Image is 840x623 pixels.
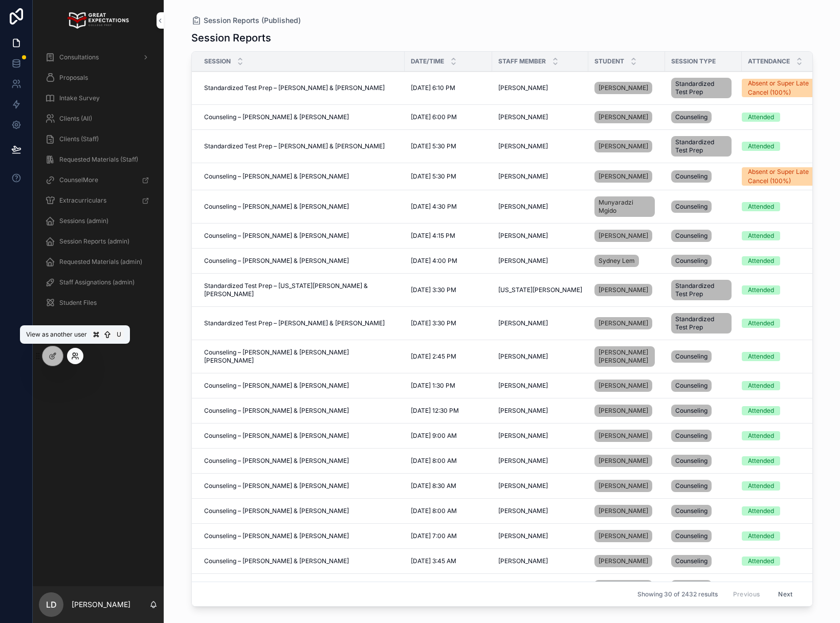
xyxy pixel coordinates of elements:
[204,482,349,490] span: Counseling – [PERSON_NAME] & [PERSON_NAME]
[204,407,399,415] a: Counseling – [PERSON_NAME] & [PERSON_NAME]
[191,31,271,45] h1: Session Reports
[742,381,825,390] a: Attended
[671,403,736,419] a: Counseling
[671,109,736,125] a: Counseling
[594,346,655,367] a: [PERSON_NAME] [PERSON_NAME]
[748,202,774,211] div: Attended
[594,430,652,442] a: [PERSON_NAME]
[59,53,99,61] span: Consultations
[411,507,457,515] span: [DATE] 8:00 AM
[204,203,399,211] a: Counseling – [PERSON_NAME] & [PERSON_NAME]
[411,507,486,515] a: [DATE] 8:00 AM
[599,286,648,294] span: [PERSON_NAME]
[498,113,582,121] a: [PERSON_NAME]
[675,457,708,465] span: Counseling
[39,130,158,148] a: Clients (Staff)
[594,109,659,125] a: [PERSON_NAME]
[411,532,486,540] a: [DATE] 7:00 AM
[59,135,99,143] span: Clients (Staff)
[748,406,774,415] div: Attended
[594,196,655,217] a: Munyaradzi Mgido
[748,381,774,390] div: Attended
[498,382,582,390] a: [PERSON_NAME]
[498,257,582,265] a: [PERSON_NAME]
[599,348,651,365] span: [PERSON_NAME] [PERSON_NAME]
[594,82,652,94] a: [PERSON_NAME]
[742,506,825,516] a: Attended
[742,319,825,328] a: Attended
[748,431,774,440] div: Attended
[748,531,774,541] div: Attended
[59,196,106,205] span: Extracurriculars
[748,285,774,295] div: Attended
[599,407,648,415] span: [PERSON_NAME]
[204,113,399,121] a: Counseling – [PERSON_NAME] & [PERSON_NAME]
[498,382,548,390] span: [PERSON_NAME]
[599,457,648,465] span: [PERSON_NAME]
[742,113,825,122] a: Attended
[594,170,652,183] a: [PERSON_NAME]
[594,228,659,244] a: [PERSON_NAME]
[204,257,349,265] span: Counseling – [PERSON_NAME] & [PERSON_NAME]
[39,294,158,312] a: Student Files
[594,403,659,419] a: [PERSON_NAME]
[498,482,548,490] span: [PERSON_NAME]
[498,142,548,150] span: [PERSON_NAME]
[742,456,825,465] a: Attended
[742,285,825,295] a: Attended
[411,432,486,440] a: [DATE] 9:00 AM
[411,203,486,211] a: [DATE] 4:30 PM
[594,57,624,65] span: Student
[594,377,659,394] a: [PERSON_NAME]
[594,405,652,417] a: [PERSON_NAME]
[204,432,399,440] a: Counseling – [PERSON_NAME] & [PERSON_NAME]
[39,232,158,251] a: Session Reports (admin)
[411,532,457,540] span: [DATE] 7:00 AM
[115,330,123,339] span: U
[411,432,457,440] span: [DATE] 9:00 AM
[498,557,548,565] span: [PERSON_NAME]
[599,198,651,215] span: Munyaradzi Mgido
[594,505,652,517] a: [PERSON_NAME]
[498,232,582,240] a: [PERSON_NAME]
[498,286,582,294] a: [US_STATE][PERSON_NAME]
[594,140,652,152] a: [PERSON_NAME]
[748,142,774,151] div: Attended
[59,217,108,225] span: Sessions (admin)
[72,599,130,610] p: [PERSON_NAME]
[742,406,825,415] a: Attended
[411,84,486,92] a: [DATE] 6:10 PM
[594,255,639,267] a: Sydney Lem
[498,407,582,415] a: [PERSON_NAME]
[599,557,648,565] span: [PERSON_NAME]
[599,382,648,390] span: [PERSON_NAME]
[671,311,736,336] a: Standardized Test Prep
[671,278,736,302] a: Standardized Test Prep
[204,507,399,515] a: Counseling – [PERSON_NAME] & [PERSON_NAME]
[39,89,158,107] a: Intake Survey
[594,580,652,592] a: [PERSON_NAME]
[594,168,659,185] a: [PERSON_NAME]
[671,478,736,494] a: Counseling
[204,348,399,365] a: Counseling – [PERSON_NAME] & [PERSON_NAME] [PERSON_NAME]
[204,319,385,327] span: Standardized Test Prep – [PERSON_NAME] & [PERSON_NAME]
[204,84,399,92] a: Standardized Test Prep – [PERSON_NAME] & [PERSON_NAME]
[39,150,158,169] a: Requested Materials (Staff)
[411,319,486,327] a: [DATE] 3:30 PM
[39,109,158,128] a: Clients (All)
[59,278,135,286] span: Staff Assignations (admin)
[498,457,548,465] span: [PERSON_NAME]
[594,455,652,467] a: [PERSON_NAME]
[671,57,716,65] span: Session Type
[204,172,399,181] a: Counseling – [PERSON_NAME] & [PERSON_NAME]
[498,352,582,361] a: [PERSON_NAME]
[498,319,582,327] a: [PERSON_NAME]
[594,553,659,569] a: [PERSON_NAME]
[411,232,455,240] span: [DATE] 4:15 PM
[594,478,659,494] a: [PERSON_NAME]
[675,557,708,565] span: Counseling
[742,352,825,361] a: Attended
[204,142,399,150] a: Standardized Test Prep – [PERSON_NAME] & [PERSON_NAME]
